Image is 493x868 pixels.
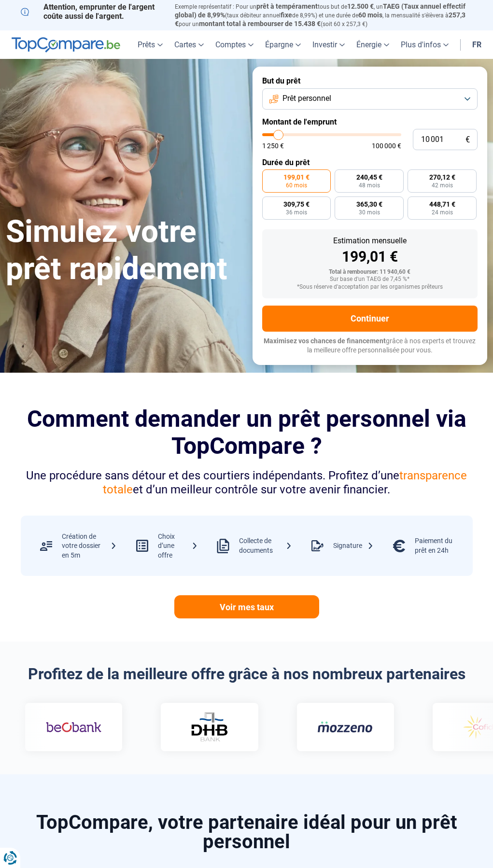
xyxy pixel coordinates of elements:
span: 199,01 € [283,174,310,181]
span: fixe [281,11,292,19]
h2: TopCompare, votre partenaire idéal pour un prêt personnel [21,813,473,852]
div: Sur base d'un TAEG de 7,45 %* [270,276,470,283]
span: TAEG (Taux annuel effectif global) de 8,99% [175,2,465,19]
span: 365,30 € [356,201,382,208]
span: 42 mois [432,182,453,188]
a: fr [466,30,487,59]
a: Plus d'infos [395,30,454,59]
span: 36 mois [286,210,307,215]
img: Mozzeno [315,721,370,733]
span: 12.500 € [347,2,374,10]
label: Durée du prêt [262,158,478,167]
span: € [465,136,470,144]
a: Cartes [169,30,210,59]
div: Estimation mensuelle [270,237,470,245]
span: 24 mois [432,210,453,215]
a: Voir mes taux [174,595,319,618]
a: Énergie [351,30,395,59]
span: Maximisez vos chances de financement [264,337,386,345]
span: montant total à rembourser de 15.438 € [199,20,321,28]
div: Choix d’une offre [158,532,198,560]
img: Beobank [43,713,99,741]
img: DHB Bank [188,712,226,742]
a: Prêts [132,30,169,59]
img: TopCompare [12,37,120,53]
div: *Sous réserve d'acceptation par les organismes prêteurs [270,284,470,291]
a: Comptes [210,30,259,59]
div: Paiement du prêt en 24h [415,536,463,555]
a: Épargne [259,30,307,59]
div: Total à rembourser: 11 940,60 € [270,269,470,276]
button: Prêt personnel [262,88,478,110]
label: But du prêt [262,76,478,85]
p: Exemple représentatif : Pour un tous but de , un (taux débiteur annuel de 8,99%) et une durée de ... [175,2,472,28]
h2: Comment demander un prêt personnel via TopCompare ? [21,406,473,459]
span: 30 mois [359,210,380,215]
a: Investir [307,30,351,59]
p: grâce à nos experts et trouvez la meilleure offre personnalisée pour vous. [262,336,478,355]
span: prêt à tempérament [256,2,318,10]
span: 309,75 € [283,201,310,208]
button: Continuer [262,306,478,332]
label: Montant de l'emprunt [262,117,478,126]
h2: Profitez de la meilleure offre grâce à nos nombreux partenaires [21,665,473,683]
span: 60 mois [286,182,307,188]
span: 257,3 € [175,11,465,28]
div: Collecte de documents [239,536,292,555]
p: Attention, emprunter de l'argent coûte aussi de l'argent. [21,2,164,21]
span: 60 mois [358,11,382,19]
span: 48 mois [359,182,380,188]
div: 199,01 € [270,250,470,264]
h1: Simulez votre prêt rapidement [6,213,241,288]
span: transparence totale [103,469,467,496]
span: Prêt personnel [282,93,331,104]
span: 240,45 € [356,174,382,181]
div: Une procédure sans détour et des courtiers indépendants. Profitez d’une et d’un meilleur contrôle... [21,469,473,497]
span: 270,12 € [429,174,455,181]
div: Signature [333,541,374,551]
span: 1 250 € [262,142,284,149]
span: 100 000 € [372,142,401,149]
span: 448,71 € [429,201,455,208]
div: Création de votre dossier en 5m [62,532,117,560]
